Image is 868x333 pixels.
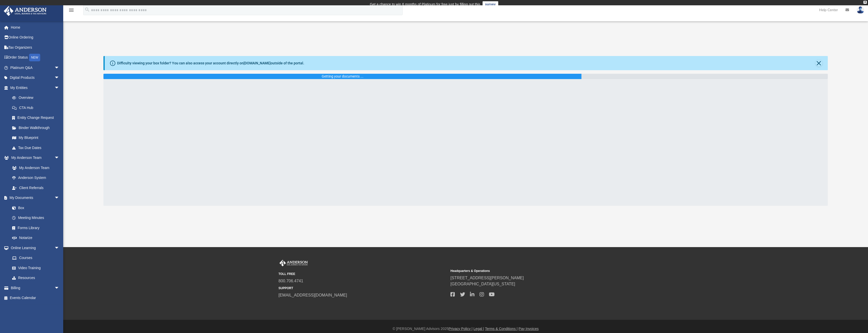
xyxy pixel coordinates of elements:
[7,163,62,173] a: My Anderson Team
[450,276,524,280] a: [STREET_ADDRESS][PERSON_NAME]
[4,52,67,63] a: Order StatusNEW
[7,233,64,243] a: Notarize
[370,1,480,7] div: Get a chance to win 6 months of Platinum for free just by filling out this
[278,293,347,297] a: [EMAIL_ADDRESS][DOMAIN_NAME]
[117,61,304,66] div: Difficulty viewing your box folder? You can also access your account directly on outside of the p...
[278,272,447,276] small: TOLL FREE
[857,6,864,14] img: User Pic
[7,263,62,273] a: Video Training
[54,193,64,203] span: arrow_drop_down
[4,293,67,303] a: Events Calendar
[4,83,67,93] a: My Entitiesarrow_drop_down
[4,22,67,32] a: Home
[4,42,67,52] a: Tax Organizers
[473,327,484,331] a: Legal |
[7,133,64,143] a: My Blueprint
[7,203,62,213] a: Box
[4,32,67,43] a: Online Ordering
[54,73,64,83] span: arrow_drop_down
[7,273,64,283] a: Resources
[84,7,90,12] i: search
[4,283,67,293] a: Billingarrow_drop_down
[485,327,518,331] a: Terms & Conditions |
[7,183,64,193] a: Client Referrals
[7,103,67,113] a: CTA Hub
[863,1,867,4] div: close
[7,173,64,183] a: Anderson System
[54,283,64,293] span: arrow_drop_down
[54,83,64,93] span: arrow_drop_down
[7,253,64,263] a: Courses
[815,60,822,67] button: Close
[4,193,64,203] a: My Documentsarrow_drop_down
[29,54,40,61] div: NEW
[4,243,64,253] a: Online Learningarrow_drop_down
[2,6,48,16] img: Anderson Advisors Platinum Portal
[449,327,473,331] a: Privacy Policy |
[450,282,515,286] a: [GEOGRAPHIC_DATA][US_STATE]
[54,153,64,163] span: arrow_drop_down
[450,269,619,273] small: Headquarters & Operations
[7,93,67,103] a: Overview
[278,279,303,283] a: 800.706.4741
[322,74,363,79] div: Getting your documents ...
[68,10,74,13] a: menu
[7,213,64,223] a: Meeting Minutes
[7,143,67,153] a: Tax Due Dates
[54,63,64,73] span: arrow_drop_down
[244,61,271,65] a: [DOMAIN_NAME]
[4,153,64,163] a: My Anderson Teamarrow_drop_down
[4,63,67,73] a: Platinum Q&Aarrow_drop_down
[483,1,498,7] a: survey
[518,327,538,331] a: Pay Invoices
[278,286,447,290] small: SUPPORT
[63,326,868,331] div: © [PERSON_NAME] Advisors 2025
[54,243,64,253] span: arrow_drop_down
[4,73,67,83] a: Digital Productsarrow_drop_down
[7,223,62,233] a: Forms Library
[68,7,74,13] i: menu
[278,260,309,266] img: Anderson Advisors Platinum Portal
[7,123,67,133] a: Binder Walkthrough
[7,113,67,123] a: Entity Change Request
